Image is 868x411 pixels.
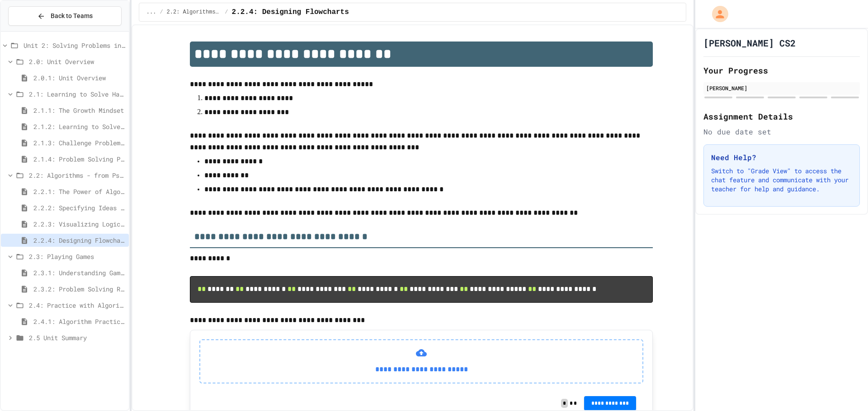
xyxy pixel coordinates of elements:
span: 2.1.4: Problem Solving Practice [33,154,125,164]
p: Switch to "Grade View" to access the chat feature and communicate with your teacher for help and ... [711,166,852,194]
span: 2.3.2: Problem Solving Reflection [33,284,125,294]
span: 2.2.1: The Power of Algorithms [33,187,125,196]
span: 2.3: Playing Games [29,252,125,261]
div: No due date set [703,126,860,137]
span: 2.3.1: Understanding Games with Flowcharts [33,268,125,277]
h2: Your Progress [703,64,860,77]
span: Back to Teams [51,11,93,21]
span: 2.2.2: Specifying Ideas with Pseudocode [33,203,125,212]
span: 2.2.4: Designing Flowcharts [232,7,349,18]
span: 2.2.3: Visualizing Logic with Flowcharts [33,219,125,229]
div: [PERSON_NAME] [706,84,857,92]
iframe: chat widget [793,336,859,374]
div: My Account [703,4,731,24]
span: 2.1.2: Learning to Solve Hard Problems [33,122,125,131]
h3: Need Help? [711,152,852,163]
span: 2.2: Algorithms - from Pseudocode to Flowcharts [167,9,222,16]
span: ... [146,9,156,16]
span: / [225,9,228,16]
span: 2.0: Unit Overview [29,57,125,66]
iframe: chat widget [830,375,859,402]
span: 2.2.4: Designing Flowcharts [33,236,125,245]
span: 2.4: Practice with Algorithms [29,300,125,310]
span: 2.0.1: Unit Overview [33,73,125,83]
h1: [PERSON_NAME] CS2 [703,37,796,49]
span: 2.2: Algorithms - from Pseudocode to Flowcharts [29,171,125,180]
span: Unit 2: Solving Problems in Computer Science [24,41,125,50]
span: 2.1.1: The Growth Mindset [33,106,125,115]
h2: Assignment Details [703,110,860,123]
span: 2.4.1: Algorithm Practice Exercises [33,317,125,326]
span: 2.1: Learning to Solve Hard Problems [29,89,125,99]
button: Back to Teams [8,6,122,26]
span: / [160,9,163,16]
span: 2.5 Unit Summary [29,333,125,342]
span: 2.1.3: Challenge Problem - The Bridge [33,138,125,148]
